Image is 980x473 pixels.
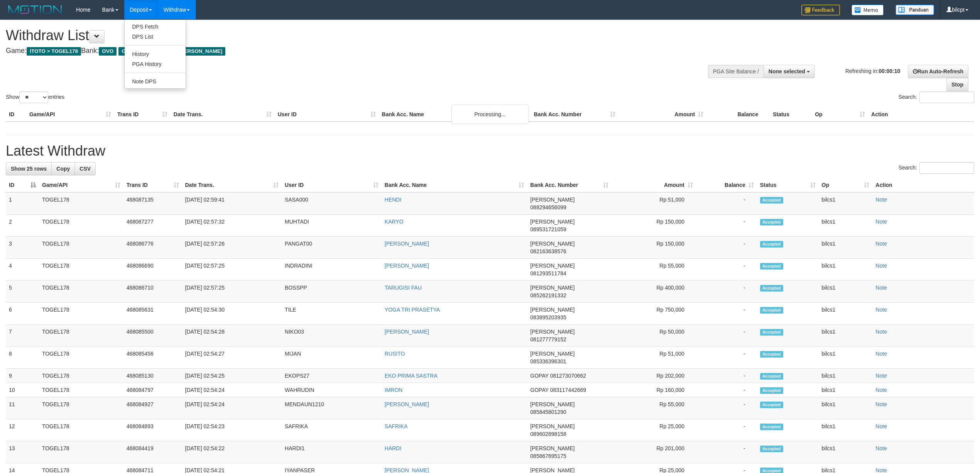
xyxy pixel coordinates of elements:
[385,373,438,379] a: EKO PRIMA SASTRA
[696,178,757,192] th: Balance: activate to sort column ascending
[760,285,783,292] span: Accepted
[118,47,143,56] span: GOPAY
[123,178,182,192] th: Trans ID: activate to sort column ascending
[275,107,379,122] th: User ID
[819,397,873,419] td: bilcs1
[182,441,282,463] td: [DATE] 02:54:22
[896,5,934,15] img: panduan.png
[530,314,566,320] span: Copy 083895203935 to clipboard
[696,397,757,419] td: -
[530,241,574,247] span: [PERSON_NAME]
[819,178,873,192] th: Op: activate to sort column ascending
[852,5,884,15] img: Button%20Memo.svg
[39,259,123,281] td: TOGEL178
[451,105,529,124] div: Processing...
[123,215,182,237] td: 468087277
[182,259,282,281] td: [DATE] 02:57:25
[875,263,887,269] a: Note
[875,285,887,291] a: Note
[696,419,757,441] td: -
[385,423,408,429] a: SAFRIKA
[612,397,696,419] td: Rp 55,000
[27,47,81,56] span: ITOTO > TOGEL178
[6,259,39,281] td: 4
[125,32,186,42] a: DPS List
[282,397,382,419] td: MENDAUN1210
[6,47,645,55] h4: Game: Bank:
[385,219,404,225] a: KARYO
[612,281,696,303] td: Rp 400,000
[550,373,586,379] span: Copy 081273070662 to clipboard
[618,107,706,122] th: Amount
[530,445,574,451] span: [PERSON_NAME]
[530,409,566,415] span: Copy 085845801290 to clipboard
[6,369,39,383] td: 9
[39,215,123,237] td: TOGEL178
[872,178,974,192] th: Action
[696,237,757,259] td: -
[875,351,887,357] a: Note
[39,347,123,369] td: TOGEL178
[612,259,696,281] td: Rp 55,000
[114,107,171,122] th: Trans ID
[760,263,783,270] span: Accepted
[760,219,783,225] span: Accepted
[919,162,974,174] input: Search:
[819,347,873,369] td: bilcs1
[39,178,123,192] th: Game/API: activate to sort column ascending
[760,373,783,380] span: Accepted
[6,4,64,15] img: MOTION_logo.png
[708,65,764,78] div: PGA Site Balance /
[51,162,75,175] a: Copy
[39,383,123,397] td: TOGEL178
[123,441,182,463] td: 468084419
[530,373,548,379] span: GOPAY
[385,329,429,335] a: [PERSON_NAME]
[6,325,39,347] td: 7
[696,383,757,397] td: -
[39,369,123,383] td: TOGEL178
[696,303,757,325] td: -
[527,178,612,192] th: Bank Acc. Number: activate to sort column ascending
[769,68,805,75] span: None selected
[123,419,182,441] td: 468084893
[6,237,39,259] td: 3
[79,166,91,172] span: CSV
[612,369,696,383] td: Rp 202,000
[819,383,873,397] td: bilcs1
[6,143,974,159] h1: Latest Withdraw
[530,204,566,210] span: Copy 088294656099 to clipboard
[819,419,873,441] td: bilcs1
[612,383,696,397] td: Rp 160,000
[819,303,873,325] td: bilcs1
[612,419,696,441] td: Rp 25,000
[530,307,574,313] span: [PERSON_NAME]
[760,351,783,358] span: Accepted
[530,197,574,203] span: [PERSON_NAME]
[760,197,783,203] span: Accepted
[946,78,968,91] a: Stop
[182,303,282,325] td: [DATE] 02:54:30
[819,192,873,215] td: bilcs1
[123,325,182,347] td: 468085500
[706,107,770,122] th: Balance
[760,402,783,408] span: Accepted
[530,401,574,407] span: [PERSON_NAME]
[282,237,382,259] td: PANGAT00
[379,107,531,122] th: Bank Acc. Name
[385,263,429,269] a: [PERSON_NAME]
[123,192,182,215] td: 468087135
[696,259,757,281] td: -
[39,237,123,259] td: TOGEL178
[845,68,900,74] span: Refreshing in:
[760,424,783,430] span: Accepted
[770,107,812,122] th: Status
[812,107,868,122] th: Op
[385,307,440,313] a: YOGA TRI PRASETYA
[696,192,757,215] td: -
[6,397,39,419] td: 11
[760,387,783,394] span: Accepted
[385,285,422,291] a: TARUGISI FAU
[530,329,574,335] span: [PERSON_NAME]
[875,197,887,203] a: Note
